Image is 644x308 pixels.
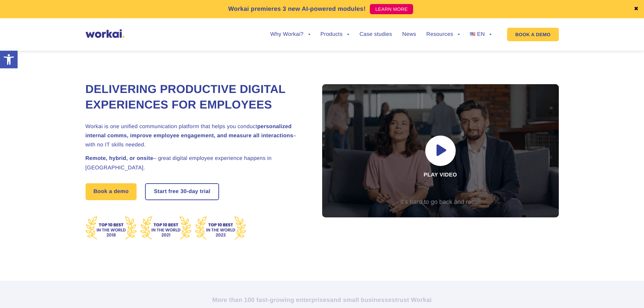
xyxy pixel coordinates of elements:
[320,32,350,37] a: Products
[86,82,305,113] h1: Delivering Productive Digital Experiences for Employees
[370,4,413,14] a: LEARN MORE
[146,184,218,199] a: Start free30-daytrial
[402,32,416,37] a: News
[507,28,558,41] a: BOOK A DEMO
[228,4,366,14] p: Workai premieres 3 new AI-powered modules!
[426,32,460,37] a: Resources
[330,297,395,303] i: and small businesses
[359,32,392,37] a: Case studies
[86,154,305,172] h2: – great digital employee experience happens in [GEOGRAPHIC_DATA].
[86,156,153,161] strong: Remote, hybrid, or onsite
[86,122,305,150] h2: Workai is one unified communication platform that helps you conduct – with no IT skills needed.
[86,183,137,200] a: Book a demo
[135,296,510,304] h2: More than 100 fast-growing enterprises trust Workai
[270,32,310,37] a: Why Workai?
[322,84,559,217] div: Play video
[181,189,198,194] i: 30-day
[634,6,639,12] a: ✖
[477,31,485,37] span: EN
